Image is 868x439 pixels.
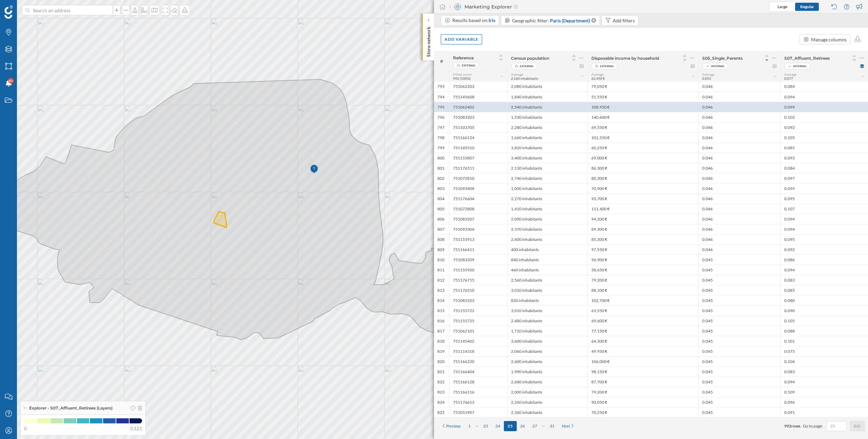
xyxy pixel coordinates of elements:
div: 0.097 [781,173,868,183]
div: 751145510 [449,142,507,153]
div: 2,560 inhabitants [507,275,588,285]
div: 58,650 € [588,265,698,275]
span: 9+ [9,77,13,84]
div: 2,090 inhabitants [507,214,588,224]
span: 820 [437,359,445,364]
div: 0.046 [698,102,781,112]
div: 94,200 € [588,214,698,224]
div: 751062402 [449,102,507,112]
div: 0.045 [698,295,781,305]
div: Results based on: [452,17,495,24]
div: 2,280 inhabitants [507,122,588,132]
div: 0.109 [781,387,868,397]
span: Internal [711,63,725,70]
span: 0.053 [702,76,711,80]
div: 751166404 [449,366,507,377]
span: S05_Single_Parents [702,56,743,61]
div: 89,300 € [588,224,698,234]
span: 823 [437,389,445,395]
span: 2,160 inhabitants [511,76,538,80]
div: 751176613 [449,397,507,407]
div: 0.091 [781,407,868,417]
div: 0.045 [698,397,781,407]
span: 795 [437,104,445,110]
span: 801 [437,166,445,171]
div: 0.086 [781,254,868,265]
div: 751072810 [449,173,507,183]
span: 818 [437,339,445,344]
div: 751083207 [449,214,507,224]
div: 751062101 [449,326,507,336]
div: 751155725 [449,316,507,326]
div: 1,410 inhabitants [507,204,588,214]
div: 0.046 [698,153,781,163]
div: 0.046 [698,183,781,193]
div: 0.080 [781,295,868,305]
img: Geoblink Logo [4,5,13,19]
div: 751176604 [449,193,507,204]
div: 2,680 inhabitants [507,377,588,387]
span: 813 [437,288,445,293]
div: 751145402 [449,336,507,346]
span: 794 [437,94,445,100]
div: 2,540 inhabitants [507,102,588,112]
span: 803 [437,186,445,191]
div: 751166128 [449,377,507,387]
div: 1,710 inhabitants [507,326,588,336]
div: 751072808 [449,204,507,214]
div: 0.046 [698,234,781,244]
span: 810 [437,257,445,263]
div: 0.045 [698,407,781,417]
div: 751083203 [449,112,507,122]
div: 2,480 inhabitants [507,316,588,326]
span: 815 [437,308,445,313]
div: 1,840 inhabitants [507,92,588,102]
div: 3,010 inhabitants [507,305,588,316]
div: 0.093 [781,153,868,163]
span: 804 [437,196,445,202]
span: Census population [511,56,549,61]
div: 2,060 inhabitants [507,346,588,356]
span: External [520,63,534,70]
div: 751145608 [449,92,507,102]
div: 751166116 [449,387,507,397]
div: 2,360 inhabitants [507,407,588,417]
div: 0.096 [781,397,868,407]
span: 62,450 € [591,76,605,80]
div: 98,150 € [588,366,698,377]
span: Regular [800,4,814,9]
div: 0.084 [781,163,868,173]
div: 0.045 [698,356,781,366]
span: 799 [437,145,445,151]
div: 1,990 inhabitants [507,366,588,377]
span: 797 [437,125,445,130]
div: 0.092 [781,244,868,254]
div: 0.045 [698,275,781,285]
div: 0.046 [698,173,781,183]
span: . [800,423,801,428]
div: 0.088 [781,326,868,336]
div: 0.095 [781,193,868,204]
div: 1,530 inhabitants [507,112,588,122]
div: 0.046 [698,122,781,132]
div: 80,300 € [588,173,698,183]
div: 87,700 € [588,377,698,387]
div: 0.099 [781,102,868,112]
div: 0.045 [698,326,781,336]
span: Disposable income by household [591,56,659,61]
span: Average [511,72,523,76]
div: Add filters [613,17,635,24]
span: External [600,63,614,70]
div: 140,600 € [588,112,698,122]
span: External [462,62,476,69]
div: 400 inhabitants [507,244,588,254]
div: 0.094 [781,92,868,102]
span: Reference [453,55,474,60]
div: 90,050 € [588,397,698,407]
span: 825 [437,410,445,415]
div: 0.090 [781,305,868,316]
div: 70,900 € [588,183,698,193]
div: 0.094 [781,214,868,224]
div: 751155920 [449,265,507,275]
div: 0.094 [781,377,868,387]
